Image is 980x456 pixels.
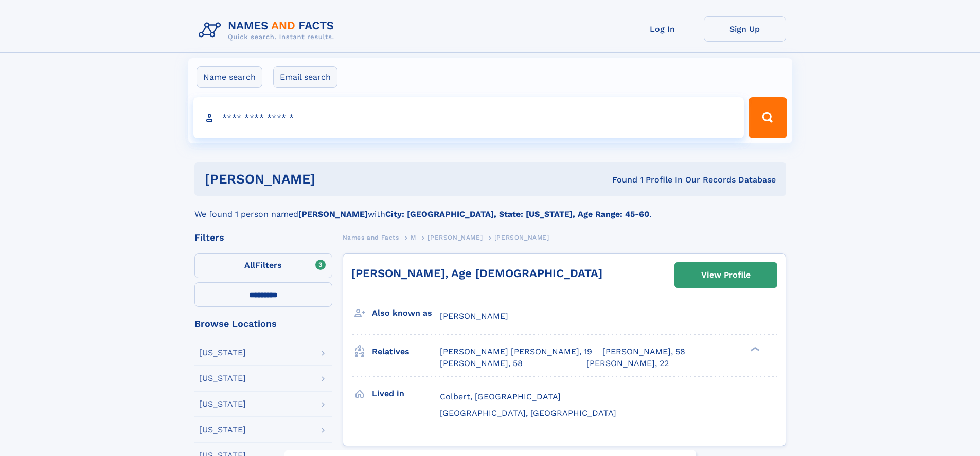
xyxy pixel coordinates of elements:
[427,231,483,244] a: [PERSON_NAME]
[343,231,399,244] a: Names and Facts
[197,66,262,88] label: Name search
[298,209,368,219] b: [PERSON_NAME]
[494,234,549,241] span: [PERSON_NAME]
[372,385,440,403] h3: Lived in
[372,343,440,360] h3: Relatives
[194,196,786,221] div: We found 1 person named with .
[193,97,744,138] input: search input
[199,400,246,408] div: [US_STATE]
[749,97,787,138] button: Search Button
[194,233,332,242] div: Filters
[194,16,343,44] img: Logo Names and Facts
[385,209,649,219] b: City: [GEOGRAPHIC_DATA], State: [US_STATE], Age Range: 45-60
[244,260,255,270] span: All
[621,16,704,42] a: Log In
[440,346,592,357] a: [PERSON_NAME] [PERSON_NAME], 19
[194,253,332,278] label: Filters
[194,319,332,329] div: Browse Locations
[701,263,751,287] div: View Profile
[440,358,523,369] a: [PERSON_NAME], 58
[199,426,246,434] div: [US_STATE]
[440,392,561,402] span: Colbert, [GEOGRAPHIC_DATA]
[586,358,669,369] a: [PERSON_NAME], 22
[427,234,483,241] span: [PERSON_NAME]
[411,234,416,241] span: M
[440,408,616,418] span: [GEOGRAPHIC_DATA], [GEOGRAPHIC_DATA]
[748,346,760,353] div: ❯
[602,346,685,357] a: [PERSON_NAME], 58
[411,231,416,244] a: M
[372,304,440,322] h3: Also known as
[351,267,602,280] a: [PERSON_NAME], Age [DEMOGRAPHIC_DATA]
[464,174,776,186] div: Found 1 Profile In Our Records Database
[199,349,246,357] div: [US_STATE]
[440,311,508,321] span: [PERSON_NAME]
[704,16,786,42] a: Sign Up
[273,66,337,88] label: Email search
[199,374,246,382] div: [US_STATE]
[205,173,464,186] h1: [PERSON_NAME]
[675,263,777,287] a: View Profile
